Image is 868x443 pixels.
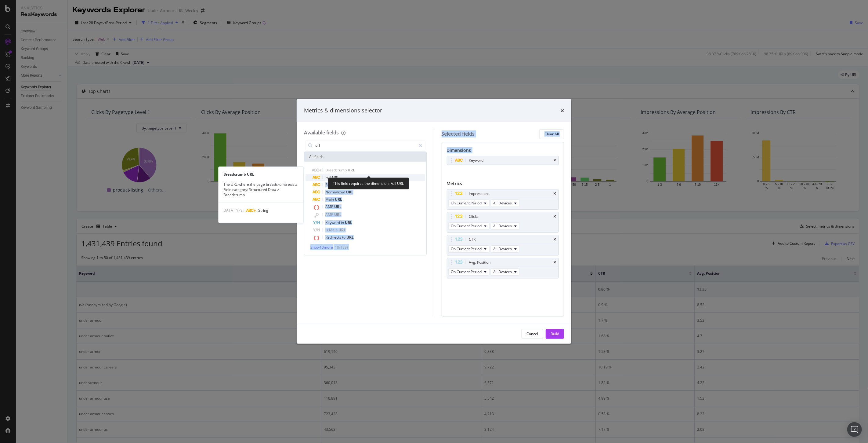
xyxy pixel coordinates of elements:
[491,222,520,230] button: All Devices
[553,159,556,162] div: times
[342,182,349,187] span: URL
[448,222,490,230] button: On Current Period
[494,269,512,274] span: All Devices
[447,156,559,165] div: Keywordtimes
[325,197,335,202] span: Main
[447,212,559,232] div: ClickstimesOn Current PeriodAll Devices
[304,152,426,162] div: All fields
[304,129,339,136] div: Available fields
[341,220,345,225] span: in
[469,236,476,243] div: CTR
[469,191,490,197] div: Impressions
[469,157,484,163] div: Keyword
[494,200,512,206] span: All Devices
[553,215,556,218] div: times
[447,235,559,255] div: CTRtimesOn Current PeriodAll Devices
[546,329,564,339] button: Build
[491,200,520,207] button: All Devices
[469,214,479,220] div: Clicks
[304,107,382,115] div: Metrics & dimensions selector
[219,172,303,177] div: Breadcrumb URL
[325,175,332,180] span: Full
[560,107,564,115] div: times
[332,175,339,180] span: URL
[448,245,490,253] button: On Current Period
[325,182,342,187] span: Resource
[345,220,352,225] span: URL
[553,261,556,264] div: times
[494,246,512,251] span: All Devices
[494,223,512,229] span: All Devices
[442,130,475,137] div: Selected fields
[521,329,543,339] button: Cancel
[325,227,329,232] span: Is
[447,147,559,156] div: Dimensions
[451,200,482,206] span: On Current Period
[553,192,556,196] div: times
[451,269,482,274] span: On Current Period
[447,189,559,210] div: ImpressionstimesOn Current PeriodAll Devices
[526,331,538,336] div: Cancel
[451,223,482,229] span: On Current Period
[342,235,346,240] span: to
[847,422,862,437] div: Open Intercom Messenger
[325,189,346,195] span: Normalized
[325,167,348,173] span: Breadcrumb
[544,131,559,137] div: Clear All
[334,204,342,209] span: URL
[338,227,346,232] span: URL
[469,259,491,265] div: Avg. Position
[315,141,416,150] input: Search by field name
[448,268,490,276] button: On Current Period
[553,238,556,241] div: times
[329,227,338,232] span: Main
[551,331,559,336] div: Build
[346,189,353,195] span: URL
[325,212,334,217] span: AMP
[348,167,355,173] span: URL
[447,258,559,278] div: Avg. PositiontimesOn Current PeriodAll Devices
[539,129,564,139] button: Clear All
[447,181,559,189] div: Metrics
[334,212,342,217] span: URL
[335,197,342,202] span: URL
[219,182,303,197] div: The URL where the page breadcrumb exists Field category: Structured Data > Breadcrumb
[491,245,520,253] button: All Devices
[451,246,482,251] span: On Current Period
[346,235,354,240] span: URL
[310,245,333,250] span: Show 10 more
[448,200,490,207] button: On Current Period
[325,235,342,240] span: Redirects
[491,268,520,276] button: All Devices
[325,220,341,225] span: Keyword
[325,204,334,209] span: AMP
[297,99,571,344] div: modal
[334,245,348,250] span: ( 10 / 189 )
